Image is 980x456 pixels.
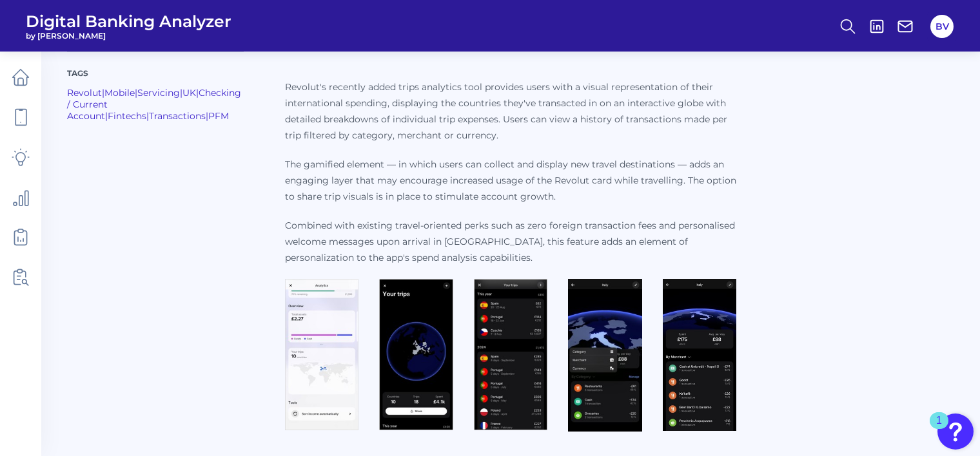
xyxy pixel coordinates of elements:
img: rev5.jpg [663,279,736,431]
button: BV [930,15,954,38]
span: | [146,110,149,122]
div: 1 [936,421,942,437]
img: rev2.jpg [379,279,453,431]
img: rev4.jpg [568,279,642,432]
span: by [PERSON_NAME] [26,31,231,41]
span: | [135,87,137,99]
img: rev3.jpg [474,279,547,431]
img: rev1.jpg [285,279,358,431]
span: | [206,110,208,122]
a: Revolut [67,87,102,99]
span: | [105,110,108,122]
a: Servicing [137,87,180,99]
button: Open Resource Center, 1 new notification [937,413,974,450]
p: Revolut's recently added trips analytics tool provides users with a visual representation of thei... [285,79,736,144]
span: | [102,87,104,99]
a: UK [182,87,196,99]
a: Transactions [149,110,206,122]
p: Combined with existing travel-oriented perks such as zero foreign transaction fees and personalis... [285,218,736,266]
a: Checking / Current Account [67,87,241,122]
span: Digital Banking Analyzer [26,12,231,31]
a: Mobile [104,87,135,99]
p: The gamified element — in which users can collect and display new travel destinations — adds an e... [285,157,736,205]
span: | [196,87,199,99]
span: | [180,87,182,99]
p: Tags [67,68,244,79]
a: Fintechs [108,110,146,122]
a: PFM [208,110,229,122]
